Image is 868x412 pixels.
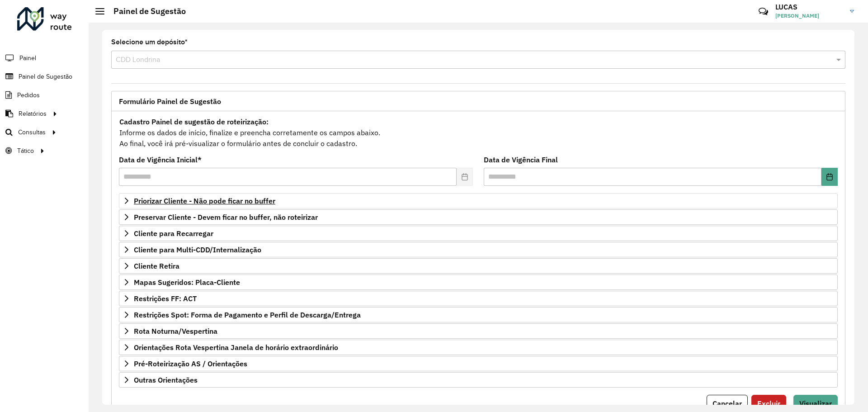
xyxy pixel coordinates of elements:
[119,155,198,164] font: Data de Vigência Inicial
[119,226,838,241] a: Cliente para Recarregar
[134,359,247,368] font: Pré-Roteirização AS / Orientações
[775,2,797,11] font: LUCAS
[134,245,261,254] font: Cliente para Multi-CDD/Internalização
[707,395,748,412] button: Cancelar
[134,375,198,384] font: Outras Orientações
[119,117,269,126] font: Cadastro Painel de sugestão de roteirização:
[134,261,179,270] font: Cliente Retira
[484,155,558,164] font: Data de Vigência Final
[134,327,217,336] font: Rota Noturna/Vespertina
[793,395,838,412] button: Visualizar
[119,372,838,388] a: Outras Orientações
[134,310,361,319] font: Restrições Spot: Forma de Pagamento e Perfil de Descarga/Entrega
[775,12,819,19] font: [PERSON_NAME]
[134,278,240,287] font: Mapas Sugeridos: Placa-Cliente
[119,242,838,257] a: Cliente para Multi-CDD/Internalização
[119,356,838,371] a: Pré-Roteirização AS / Orientações
[119,209,838,225] a: Preservar Cliente - Devem ficar no buffer, não roteirizar
[119,323,838,339] a: Rota Noturna/Vespertina
[119,258,838,274] a: Cliente Retira
[119,139,357,148] font: Ao final, você irá pré-visualizar o formulário antes de concluir o cadastro.
[113,6,186,16] font: Painel de Sugestão
[119,307,838,322] a: Restrições Spot: Forma de Pagamento e Perfil de Descarga/Entrega
[134,229,213,238] font: Cliente para Recarregar
[134,213,318,222] font: Preservar Cliente - Devem ficar no buffer, não roteirizar
[17,147,34,154] font: Tático
[799,399,832,408] font: Visualizar
[119,275,838,290] a: Mapas Sugeridos: Placa-Cliente
[119,97,221,106] font: Formulário Painel de Sugestão
[17,92,40,99] font: Pedidos
[18,129,46,136] font: Consultas
[134,343,338,352] font: Orientações Rota Vespertina Janela de horário extraordinário
[119,193,838,208] a: Priorizar Cliente - Não pode ficar no buffer
[757,399,780,408] font: Excluir
[19,110,47,117] font: Relatórios
[111,38,185,46] font: Selecione um depósito
[119,340,838,355] a: Orientações Rota Vespertina Janela de horário extraordinário
[712,399,742,408] font: Cancelar
[119,291,838,306] a: Restrições FF: ACT
[119,128,380,137] font: Informe os dados de início, finalize e preencha corretamente os campos abaixo.
[19,55,36,62] font: Painel
[821,168,838,186] button: Escolha a data
[19,73,72,80] font: Painel de Sugestão
[134,294,197,303] font: Restrições FF: ACT
[751,395,786,412] button: Excluir
[134,196,275,205] font: Priorizar Cliente - Não pode ficar no buffer
[754,2,773,21] a: Contato Rápido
